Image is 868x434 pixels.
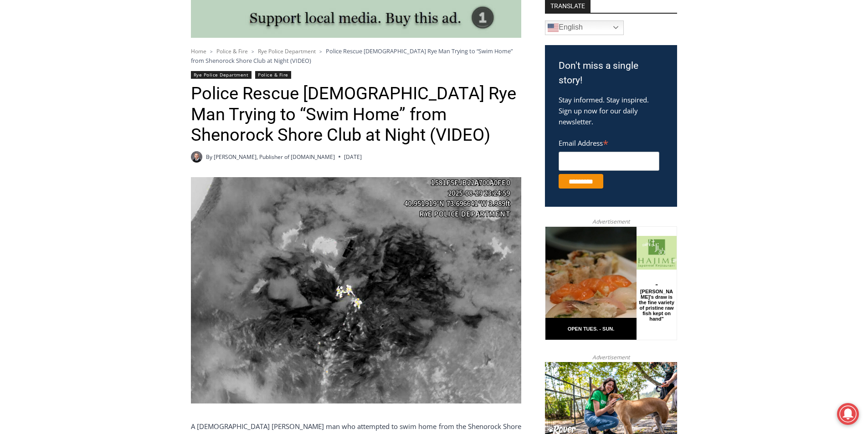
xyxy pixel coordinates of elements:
[559,94,663,127] p: Stay informed. Stay inspired. Sign up now for our daily newsletter.
[230,0,431,88] div: "We would have speakers with experience in local journalism speak to us about their experiences a...
[559,134,659,150] label: Email Address
[93,57,129,109] div: "[PERSON_NAME]'s draw is the fine variety of pristine raw fish kept on hand"
[210,48,213,55] span: >
[258,47,316,55] a: Rye Police Department
[191,71,252,79] a: Rye Police Department
[583,353,639,362] span: Advertisement
[3,94,89,128] span: Open Tues. - Sun. [PHONE_NUMBER]
[344,153,362,161] time: [DATE]
[191,47,513,64] span: Police Rescue [DEMOGRAPHIC_DATA] Rye Man Trying to “Swim Home” from Shenorock Shore Club at Night...
[214,153,335,161] a: [PERSON_NAME], Publisher of [DOMAIN_NAME]
[191,177,521,403] img: (PHOTO: Rye Police rescued 51 year old Rye resident Kenneth Niejadlik after he attempted to "swim...
[238,91,422,111] span: Intern @ [DOMAIN_NAME]
[191,151,202,163] a: Author image
[255,71,291,79] a: Police & Fire
[206,153,212,161] span: By
[548,22,559,33] img: en
[319,48,322,55] span: >
[216,47,248,55] a: Police & Fire
[545,20,624,35] a: English
[0,92,92,113] a: Open Tues. - Sun. [PHONE_NUMBER]
[559,59,663,87] h3: Don't miss a single story!
[219,88,442,113] a: Intern @ [DOMAIN_NAME]
[583,217,639,226] span: Advertisement
[191,47,206,55] a: Home
[252,48,254,55] span: >
[191,83,521,146] h1: Police Rescue [DEMOGRAPHIC_DATA] Rye Man Trying to “Swim Home” from Shenorock Shore Club at Night...
[191,46,521,65] nav: Breadcrumbs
